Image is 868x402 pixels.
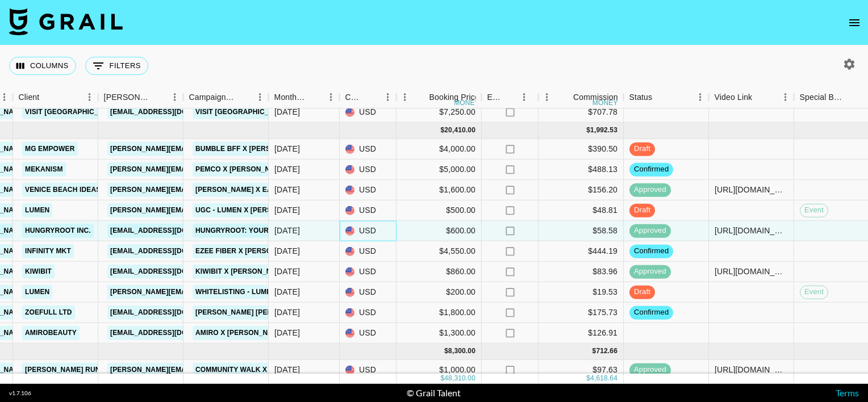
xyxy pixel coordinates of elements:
[715,225,788,236] div: https://www.instagram.com/p/DPlnS_9ka56/
[539,89,556,106] button: Menu
[629,365,671,375] span: approved
[629,266,671,277] span: approved
[166,89,183,106] button: Menu
[836,387,859,398] a: Terms
[629,287,655,298] span: draft
[715,184,788,195] div: https://www.instagram.com/p/DPwQmimEYV4/
[715,86,753,108] div: Video Link
[340,303,397,323] div: USD
[107,265,235,279] a: [EMAIL_ADDRESS][DOMAIN_NAME]
[590,374,617,383] div: 4,618.64
[274,184,300,195] div: Oct '25
[397,241,482,262] div: $4,550.00
[22,224,94,238] a: Hungryroot Inc.
[22,142,78,156] a: MG Empower
[107,162,351,177] a: [PERSON_NAME][EMAIL_ADDRESS][PERSON_NAME][DOMAIN_NAME]
[9,8,123,35] img: Grail Talent
[692,89,709,106] button: Menu
[340,221,397,241] div: USD
[274,286,300,298] div: Oct '25
[22,105,122,119] a: Visit [GEOGRAPHIC_DATA]
[586,374,590,383] div: $
[629,144,655,154] span: draft
[340,102,397,123] div: USD
[592,346,596,356] div: $
[397,180,482,200] div: $1,600.00
[85,57,148,75] button: Show filters
[397,262,482,282] div: $860.00
[629,307,673,318] span: confirmed
[539,139,624,160] div: $390.50
[397,323,482,344] div: $1,300.00
[107,244,235,258] a: [EMAIL_ADDRESS][DOMAIN_NAME]
[340,241,397,262] div: USD
[397,139,482,160] div: $4,000.00
[715,364,788,375] div: https://www.instagram.com/p/DOLfdT2Eh0I/
[274,364,300,375] div: Sep '25
[800,205,828,216] span: Event
[98,86,183,108] div: Booker
[752,89,768,105] button: Sort
[629,185,671,195] span: approved
[107,203,293,217] a: [PERSON_NAME][EMAIL_ADDRESS][DOMAIN_NAME]
[274,143,300,154] div: Oct '25
[397,89,414,106] button: Menu
[107,305,235,320] a: [EMAIL_ADDRESS][DOMAIN_NAME]
[274,327,300,338] div: Oct '25
[193,363,443,377] a: Community Walk X [PERSON_NAME], Brooks, [GEOGRAPHIC_DATA]
[539,102,624,123] div: $707.78
[539,241,624,262] div: $444.19
[340,180,397,200] div: USD
[252,89,269,106] button: Menu
[539,200,624,221] div: $48.81
[81,89,98,106] button: Menu
[843,11,866,34] button: open drawer
[340,139,397,160] div: USD
[340,86,397,108] div: Currency
[107,326,235,340] a: [EMAIL_ADDRESS][DOMAIN_NAME]
[13,86,98,108] div: Client
[151,89,166,105] button: Sort
[193,105,395,119] a: Visit [GEOGRAPHIC_DATA] 2025 Influencer Campaign
[189,86,236,108] div: Campaign (Type)
[454,99,479,106] div: money
[800,86,846,108] div: Special Booking Type
[9,390,31,397] div: v 1.7.106
[274,164,300,175] div: Oct '25
[629,246,673,257] span: confirmed
[274,266,300,277] div: Oct '25
[340,262,397,282] div: USD
[539,282,624,303] div: $19.53
[777,89,794,106] button: Menu
[274,204,300,216] div: Oct '25
[397,102,482,123] div: $7,250.00
[193,224,375,238] a: Hungryroot: Your Partner in Healthy Living
[22,265,55,279] a: Kiwibit
[274,106,300,118] div: Nov '25
[539,221,624,241] div: $58.58
[629,164,673,175] span: confirmed
[307,89,323,105] button: Sort
[107,285,293,299] a: [PERSON_NAME][EMAIL_ADDRESS][DOMAIN_NAME]
[629,86,653,108] div: Status
[592,99,618,106] div: money
[274,245,300,257] div: Oct '25
[503,89,519,105] button: Sort
[22,363,135,377] a: [PERSON_NAME] Running Inc
[539,360,624,380] div: $97.63
[539,262,624,282] div: $83.96
[107,142,293,156] a: [PERSON_NAME][EMAIL_ADDRESS][DOMAIN_NAME]
[22,326,80,340] a: amirobeauty
[193,285,346,299] a: Whitelisting - Lumen X [PERSON_NAME]
[440,125,444,135] div: $
[340,282,397,303] div: USD
[573,86,618,108] div: Commission
[487,86,503,108] div: Expenses: Remove Commission?
[107,363,351,377] a: [PERSON_NAME][EMAIL_ADDRESS][PERSON_NAME][DOMAIN_NAME]
[539,160,624,180] div: $488.13
[397,303,482,323] div: $1,800.00
[22,305,75,320] a: Zoefull LTD
[107,105,235,119] a: [EMAIL_ADDRESS][DOMAIN_NAME]
[557,89,573,105] button: Sort
[397,360,482,380] div: $1,000.00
